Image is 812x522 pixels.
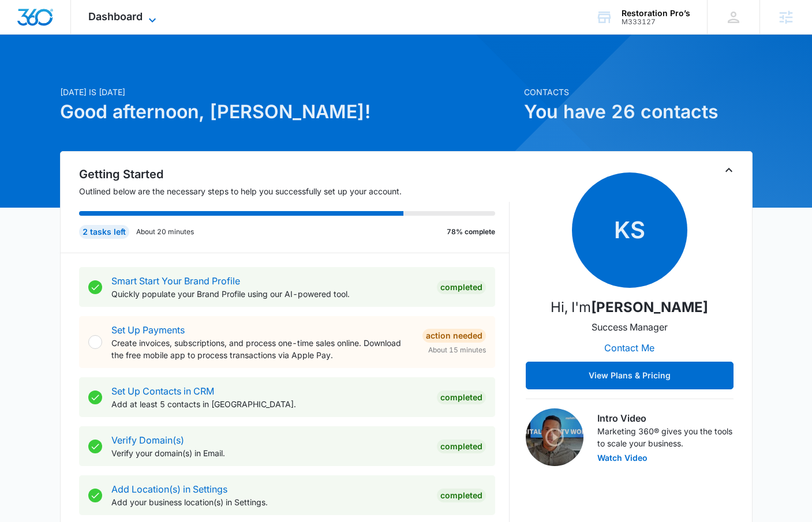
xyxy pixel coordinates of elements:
a: Add Location(s) in Settings [111,483,227,495]
div: Completed [437,390,486,404]
a: Set Up Contacts in CRM [111,385,214,397]
h3: Intro Video [597,411,734,425]
span: Dashboard [88,10,143,22]
h1: You have 26 contacts [524,98,753,126]
p: Hi, I'm [551,297,708,318]
span: KS [572,172,687,288]
p: Quickly populate your Brand Profile using our AI-powered tool. [111,288,428,300]
button: View Plans & Pricing [526,362,734,389]
h2: Getting Started [79,166,510,183]
a: Verify Domain(s) [111,434,184,446]
p: Add at least 5 contacts in [GEOGRAPHIC_DATA]. [111,398,428,410]
button: Watch Video [597,454,648,462]
strong: [PERSON_NAME] [591,299,708,316]
button: Toggle Collapse [722,163,736,177]
p: 78% complete [447,227,495,237]
div: Completed [437,280,486,294]
button: Contact Me [593,334,666,362]
p: Marketing 360® gives you the tools to scale your business. [597,425,734,449]
p: Add your business location(s) in Settings. [111,496,428,508]
div: account name [622,9,690,18]
div: Action Needed [422,329,486,343]
div: 2 tasks left [79,225,129,239]
div: Completed [437,489,486,502]
p: [DATE] is [DATE] [60,86,517,98]
p: Contacts [524,86,753,98]
img: Intro Video [526,408,583,466]
p: Create invoices, subscriptions, and process one-time sales online. Download the free mobile app t... [111,337,413,361]
div: Completed [437,440,486,453]
h1: Good afternoon, [PERSON_NAME]! [60,98,517,126]
span: About 15 minutes [428,345,486,355]
a: Set Up Payments [111,324,185,336]
p: Verify your domain(s) in Email. [111,447,428,459]
a: Smart Start Your Brand Profile [111,275,240,287]
div: account id [622,18,690,26]
p: Success Manager [592,320,668,334]
p: About 20 minutes [136,227,194,237]
p: Outlined below are the necessary steps to help you successfully set up your account. [79,185,510,197]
